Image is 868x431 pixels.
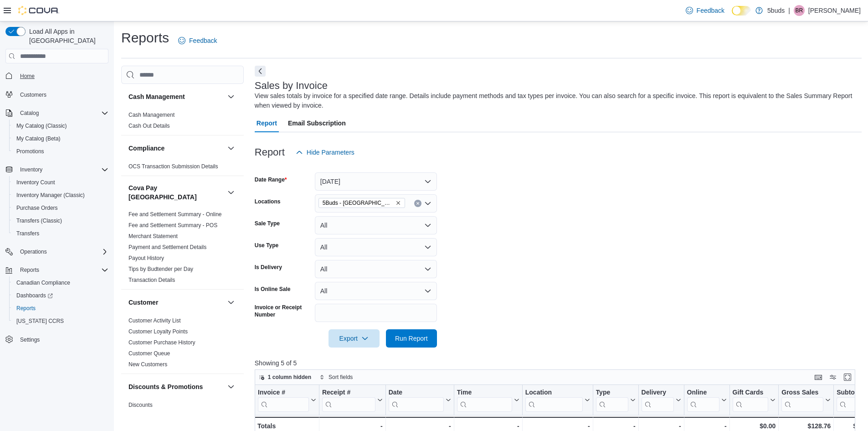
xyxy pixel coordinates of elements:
[16,89,50,100] a: Customers
[128,92,185,101] h3: Cash Management
[16,135,61,142] span: My Catalog (Beta)
[16,179,55,186] span: Inventory Count
[13,215,108,226] span: Transfers (Classic)
[641,389,681,412] button: Delivery
[128,163,218,170] span: OCS Transaction Submission Details
[9,202,112,214] button: Purchase Orders
[389,389,444,412] div: Date
[128,402,153,408] a: Discounts
[128,255,164,261] a: Payout History
[687,389,726,412] button: Online
[128,254,164,262] span: Payout History
[9,302,112,315] button: Reports
[128,350,170,357] a: Customer Queue
[16,148,44,155] span: Promotions
[596,389,628,397] div: Type
[16,246,108,257] span: Operations
[682,1,728,20] a: Feedback
[128,298,224,307] button: Customer
[128,339,195,346] span: Customer Purchase History
[255,147,285,158] h3: Report
[268,374,311,381] span: 1 column hidden
[315,216,437,234] button: All
[128,163,218,170] a: OCS Transaction Submission Details
[641,389,673,397] div: Delivery
[226,381,236,392] button: Discounts & Promotions
[128,244,206,251] span: Payment and Settlement Details
[128,298,158,307] h3: Customer
[9,315,112,327] button: [US_STATE] CCRS
[13,133,64,144] a: My Catalog (Beta)
[525,389,583,412] div: Location
[13,303,39,314] a: Reports
[20,73,35,80] span: Home
[13,228,108,239] span: Transfers
[796,5,803,16] span: BR
[128,112,175,118] a: Cash Management
[395,200,401,206] button: Remove 5Buds - Weyburn from selection in this group
[128,222,217,229] span: Fee and Settlement Summary - POS
[121,109,244,135] div: Cash Management
[255,176,287,183] label: Date Range
[16,230,39,237] span: Transfers
[525,389,590,412] button: Location
[316,372,356,383] button: Sort fields
[16,305,36,312] span: Reports
[255,66,266,77] button: Next
[226,91,236,102] button: Cash Management
[16,122,67,130] span: My Catalog (Classic)
[5,65,108,370] nav: Complex example
[9,189,112,202] button: Inventory Manager (Classic)
[315,282,437,300] button: All
[255,242,278,249] label: Use Type
[189,36,217,45] span: Feedback
[20,248,47,255] span: Operations
[813,372,824,383] button: Keyboard shortcuts
[457,389,512,397] div: Time
[13,133,108,144] span: My Catalog (Beta)
[16,204,58,212] span: Purchase Orders
[13,215,66,226] a: Transfers (Classic)
[315,260,437,278] button: All
[2,88,112,101] button: Customers
[128,144,224,153] button: Compliance
[16,89,108,100] span: Customers
[121,209,244,289] div: Cova Pay [GEOGRAPHIC_DATA]
[128,276,175,284] span: Transaction Details
[13,290,108,301] span: Dashboards
[2,264,112,276] button: Reports
[16,108,42,119] button: Catalog
[13,120,71,131] a: My Catalog (Classic)
[827,372,838,383] button: Display options
[794,5,805,16] div: Briannen Rubin
[13,146,48,157] a: Promotions
[258,389,309,412] div: Invoice #
[334,329,374,348] span: Export
[128,328,188,335] a: Customer Loyalty Points
[389,389,444,397] div: Date
[128,277,175,283] a: Transaction Details
[13,177,59,188] a: Inventory Count
[13,190,88,201] a: Inventory Manager (Classic)
[121,161,244,176] div: Compliance
[128,144,164,153] h3: Compliance
[732,6,751,16] input: Dark Mode
[781,389,823,412] div: Gross Sales
[258,389,309,397] div: Invoice #
[2,107,112,119] button: Catalog
[9,276,112,289] button: Canadian Compliance
[128,111,175,119] span: Cash Management
[128,266,193,272] a: Tips by Budtender per Day
[315,172,437,191] button: [DATE]
[13,316,67,327] a: [US_STATE] CCRS
[2,163,112,176] button: Inventory
[395,334,428,343] span: Run Report
[318,198,405,208] span: 5Buds - Weyburn
[255,198,281,205] label: Locations
[329,374,353,381] span: Sort fields
[322,389,375,397] div: Receipt #
[128,183,224,202] h3: Cova Pay [GEOGRAPHIC_DATA]
[457,389,519,412] button: Time
[226,187,236,198] button: Cova Pay [GEOGRAPHIC_DATA]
